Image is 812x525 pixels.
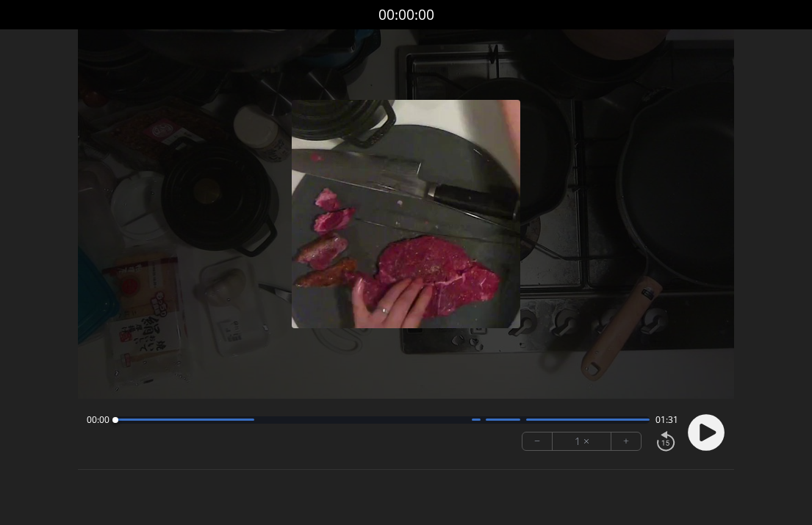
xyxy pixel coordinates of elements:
[553,432,611,450] div: 1 ×
[292,100,520,328] img: Poster Image
[378,4,434,26] a: 00:00:00
[611,432,641,450] button: +
[87,414,109,426] span: 00:00
[655,414,678,426] span: 01:31
[522,432,553,450] button: −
